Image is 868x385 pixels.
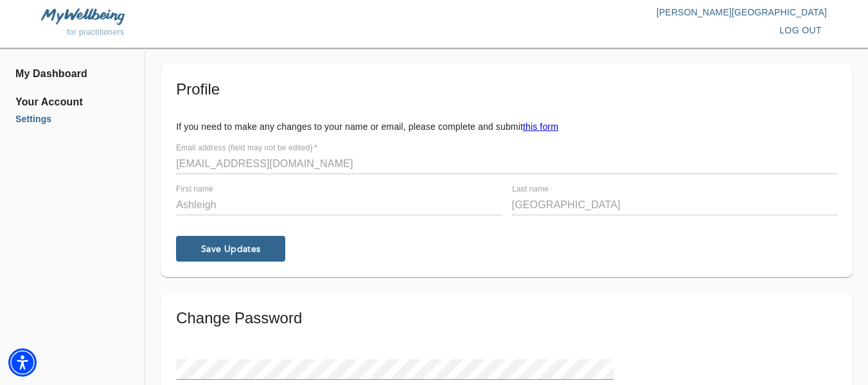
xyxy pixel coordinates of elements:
h5: Change Password [176,308,837,328]
h5: Profile [176,79,837,100]
span: Your Account [15,94,129,110]
label: First name [176,186,213,193]
button: Save Updates [176,236,285,262]
a: this form [523,121,558,132]
p: If you need to make any changes to your name or email, please complete and submit [176,120,837,133]
span: Save Updates [181,243,280,255]
a: Settings [15,112,129,126]
a: My Dashboard [15,66,129,82]
div: Accessibility Menu [8,348,37,377]
span: log out [779,22,822,39]
button: log out [774,19,827,42]
img: MyWellbeing [41,8,125,24]
label: Last name [512,186,549,193]
label: Email address (field may not be edited) [176,145,317,152]
p: [PERSON_NAME][GEOGRAPHIC_DATA] [434,6,828,19]
span: for practitioners [67,28,125,37]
